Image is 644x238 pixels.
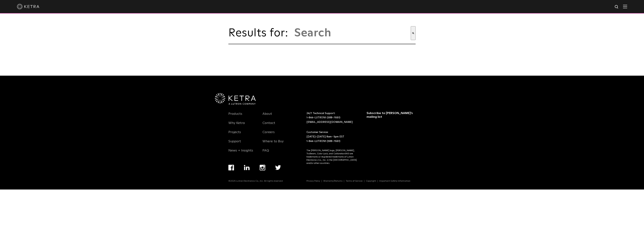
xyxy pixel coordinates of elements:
a: Products [228,112,242,120]
div: Navigation Menu [306,180,416,182]
p: Customer Service: [DATE]-[DATE] 8am- 5pm EST [306,130,357,143]
a: Support [228,139,241,148]
a: Warranty/Returns [322,180,344,182]
div: Navigation Menu [262,111,291,157]
div: Navigation Menu [228,165,291,180]
a: About [262,112,272,120]
input: This is a search field with an auto-suggest feature attached. [294,26,411,40]
a: Careers [262,130,275,139]
a: Terms of Service [344,180,364,182]
a: Copyright [364,180,378,182]
img: Hamburger%20Nav.svg [623,5,627,8]
p: The [PERSON_NAME] logo, [PERSON_NAME], TruBeam, Color Lock, and Calibration360 are trademarks or ... [306,149,357,165]
p: 24/7 Technical Support: [306,111,357,125]
img: ketra-logo-2019-white [17,4,39,9]
a: FAQ [262,148,269,157]
img: facebook [228,165,234,170]
img: search icon [614,5,619,9]
img: instagram [260,165,265,170]
span: Results for: [228,28,292,39]
p: ©2025 Lutron Electronics Co., Inc. All rights reserved. [228,180,283,182]
button: Search [411,26,416,40]
a: 1-844-LUTRON1 (588-7661) [306,140,340,143]
a: Privacy Policy [305,180,322,182]
a: Important Safety Information [378,180,412,182]
img: linkedin [244,165,250,170]
img: Ketra-aLutronCo_White_RGB [215,93,256,105]
div: Navigation Menu [228,111,257,157]
a: Why Ketra [228,121,245,130]
a: [EMAIL_ADDRESS][DOMAIN_NAME] [306,121,353,123]
a: Where to Buy [262,139,284,148]
a: News + Insights [228,148,253,157]
a: Projects [228,130,241,139]
a: Contact [262,121,275,130]
img: twitter [275,165,281,170]
a: 1-844-LUTRON1 (588-7661) [306,116,340,119]
h3: Subscribe to [PERSON_NAME]’s mailing list [367,111,415,119]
